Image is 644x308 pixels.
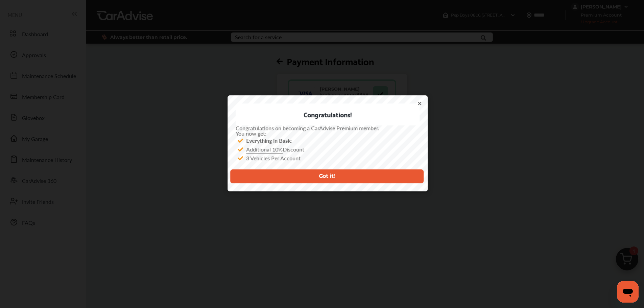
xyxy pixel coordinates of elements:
[230,169,424,183] button: Got it!
[236,154,420,163] div: 3 Vehicles Per Account
[617,281,639,303] iframe: Button to launch messaging window
[246,145,283,153] u: Additional 10%
[236,129,266,137] span: You now get:
[236,103,420,125] div: Congratulations!
[246,137,292,144] strong: Everything in Basic
[246,145,304,153] span: Discount
[236,124,379,132] span: Congratulations on becoming a CarAdvise Premium member.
